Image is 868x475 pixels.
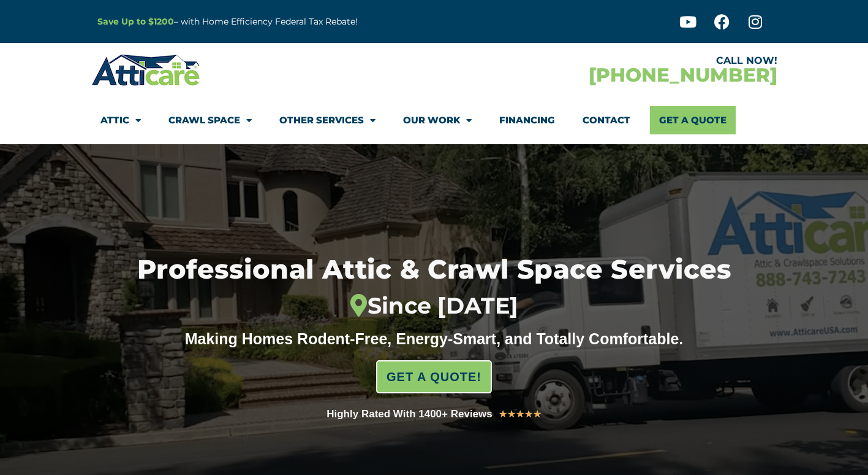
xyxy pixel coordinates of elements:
h1: Professional Attic & Crawl Space Services [76,257,793,320]
nav: Menu [100,106,768,134]
a: Financing [499,106,555,134]
a: Save Up to $1200 [97,16,174,27]
i: ★ [499,406,507,422]
div: Making Homes Rodent-Free, Energy-Smart, and Totally Comfortable. [162,330,707,348]
div: Highly Rated With 1400+ Reviews [326,406,492,423]
div: 5/5 [499,406,542,422]
i: ★ [524,406,533,422]
i: ★ [516,406,524,422]
i: ★ [533,406,542,422]
a: Get A Quote [650,106,736,134]
i: ★ [507,406,516,422]
a: Other Services [279,106,376,134]
a: GET A QUOTE! [376,360,492,393]
p: – with Home Efficiency Federal Tax Rebate! [97,15,494,29]
a: Contact [583,106,630,134]
a: Crawl Space [168,106,252,134]
div: CALL NOW! [434,56,777,66]
a: Attic [100,106,141,134]
div: Since [DATE] [76,293,793,320]
span: GET A QUOTE! [387,365,481,389]
a: Our Work [403,106,472,134]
